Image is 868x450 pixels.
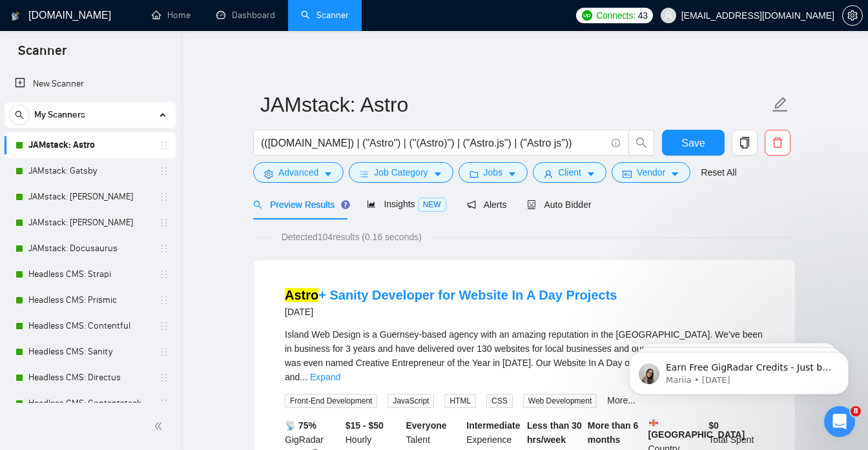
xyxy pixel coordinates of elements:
span: area-chart [367,199,376,209]
span: Auto Bidder [527,199,591,210]
a: JAMstack: [PERSON_NAME] [28,210,151,236]
span: holder [159,295,169,305]
span: holder [159,373,169,383]
span: Detected 104 results (0.16 seconds) [273,230,431,244]
button: search [9,105,30,125]
a: JAMstack: Astro [28,132,151,158]
span: search [253,200,262,209]
a: dashboardDashboard [216,10,275,21]
span: holder [159,243,169,254]
span: My Scanners [34,102,85,128]
span: NEW [418,198,446,212]
span: Front-End Development [285,394,377,408]
b: Everyone [406,420,447,431]
iframe: Intercom live chat [824,406,855,437]
a: setting [842,10,863,21]
iframe: Intercom notifications message [610,325,868,415]
span: Client [558,165,581,179]
a: searchScanner [301,10,349,21]
span: Save [681,135,705,151]
span: Job Category [374,165,428,179]
a: More... [607,395,635,405]
span: bars [360,169,369,179]
span: holder [159,398,169,409]
button: barsJob Categorycaret-down [349,162,453,183]
a: New Scanner [15,71,165,97]
div: Island Web Design is a Guernsey-based agency with an amazing reputation in the [GEOGRAPHIC_DATA].... [285,327,764,384]
span: Vendor [637,165,665,179]
b: More than 6 months [588,420,639,445]
span: 43 [638,8,648,23]
a: Expand [310,372,340,382]
span: Alerts [467,199,507,210]
span: Insights [367,199,446,209]
a: Astro+ Sanity Developer for Website In A Day Projects [285,288,617,302]
a: homeHome [152,10,191,21]
span: ... [300,372,307,382]
a: Headless CMS: Contentful [28,313,151,339]
a: JAMstack: Docusaurus [28,236,151,261]
span: idcard [623,169,632,179]
img: logo [11,6,20,26]
span: caret-down [670,169,679,179]
div: [DATE] [285,304,617,320]
button: setting [842,5,863,26]
span: JavaScript [387,394,434,408]
mark: Astro [285,288,318,302]
span: Connects: [596,8,635,23]
a: Headless CMS: Sanity [28,339,151,365]
a: Headless CMS: Directus [28,365,151,391]
span: holder [159,347,169,357]
span: caret-down [324,169,333,179]
span: caret-down [586,169,595,179]
b: [GEOGRAPHIC_DATA] [648,418,745,440]
b: 📡 75% [285,420,316,431]
a: Headless CMS: Prismic [28,287,151,313]
span: delete [765,137,790,148]
span: holder [159,218,169,228]
span: 8 [851,406,861,416]
span: HTML [444,394,476,408]
span: holder [159,321,169,331]
span: search [10,110,29,119]
b: Intermediate [466,420,520,431]
span: Advanced [278,165,318,179]
img: 🇬🇬 [649,418,658,427]
img: upwork-logo.png [582,10,592,21]
b: $15 - $50 [346,420,384,431]
b: Less than 30 hrs/week [527,420,582,445]
span: holder [159,192,169,202]
button: idcardVendorcaret-down [612,162,690,183]
span: caret-down [433,169,442,179]
button: delete [765,130,790,156]
span: notification [467,200,476,209]
span: user [664,11,673,20]
button: userClientcaret-down [533,162,606,183]
span: Preview Results [253,199,346,210]
input: Scanner name... [260,88,769,121]
span: holder [159,140,169,150]
b: $ 0 [708,420,719,431]
li: New Scanner [5,71,176,97]
span: setting [264,169,273,179]
span: info-circle [612,139,620,147]
a: Headless CMS: Contentstack [28,391,151,416]
span: user [544,169,553,179]
button: folderJobscaret-down [459,162,528,183]
a: JAMstack: [PERSON_NAME] [28,184,151,210]
input: Search Freelance Jobs... [261,135,606,151]
span: Scanner [8,41,77,68]
a: Reset All [701,165,736,179]
a: Headless CMS: Strapi [28,261,151,287]
span: search [629,137,654,148]
button: copy [732,130,758,156]
span: double-left [154,420,167,433]
span: setting [843,10,862,21]
span: holder [159,269,169,280]
button: search [628,130,654,156]
span: robot [527,200,536,209]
